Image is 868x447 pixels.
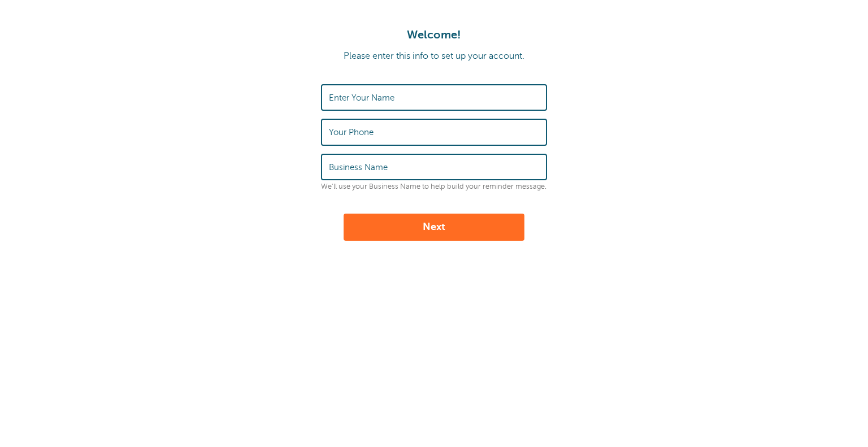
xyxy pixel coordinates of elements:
[11,51,857,62] p: Please enter this info to set up your account.
[11,28,857,42] h1: Welcome!
[344,214,524,241] button: Next
[329,127,374,137] label: Your Phone
[321,183,547,191] p: We'll use your Business Name to help build your reminder message.
[329,93,394,103] label: Enter Your Name
[329,162,388,172] label: Business Name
